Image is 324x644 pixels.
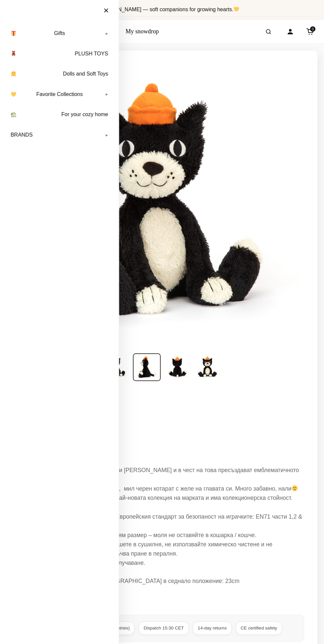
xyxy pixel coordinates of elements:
a: Favorite Collections [7,86,112,103]
li: Тестван спрямо и отговарящ на Европейския стандарт за безопаност на играчките: EN71 части 1,2 & 3... [28,512,304,531]
a: For your cozy home [7,106,112,123]
button: Close menu [97,3,115,18]
div: Грижа & Безопасност: [20,503,304,512]
button: Open search [259,22,278,41]
img: 🧸 [11,51,16,56]
p: Размери: 32cm x 11cm x 9cm; [GEOGRAPHIC_DATA] в седнало положение: 23cm [20,576,304,586]
a: PLUSH TOYS [7,46,112,62]
a: Account [283,24,298,39]
h1: Jellycat Jack [20,400,304,419]
span: CE certified safety [236,622,282,635]
div: Announcement [5,3,319,17]
a: My snowdrop [126,28,159,35]
img: 👧 [11,71,16,77]
span: 0 [310,26,315,32]
li: Проверете всички етикети при получаване. [28,558,304,567]
img: Jellycat Jack - Gallery Image [20,64,304,347]
div: През 2024г Jellycat честват 25-тата си [PERSON_NAME] и в чест на това пресъздават емблематичното ... [20,466,304,503]
a: Cart [303,24,317,39]
img: 💛 [234,7,239,12]
img: Jellycat Jack - Gallery Image [194,354,221,380]
img: Jellycat Jack - Gallery Image [164,354,190,380]
img: Jellycat Jack - Gallery Image [133,353,161,381]
a: BRANDS [7,127,112,143]
span: Meet [PERSON_NAME] — soft companions for growing hearts. [85,7,239,12]
a: Gifts [7,25,112,42]
li: Мийте единствено на ръка; не сушете в сушилня, не използвайте химическо чистене и не използвайте ... [28,540,304,558]
img: 🙂 [292,485,298,491]
span: 14-day returns [193,622,232,635]
img: 🎁 [11,31,16,36]
a: Dolls and Soft Toys [7,66,112,82]
p: Марка: Jellycat [20,586,304,595]
span: Dispatch 15:30 CET [139,622,189,635]
img: 🏡 [11,112,16,117]
img: 💛 [11,92,16,97]
li: Подходяща за всяка възраст. Голям размер – моля не оставяйте в кошарка / кошче. [28,531,304,540]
